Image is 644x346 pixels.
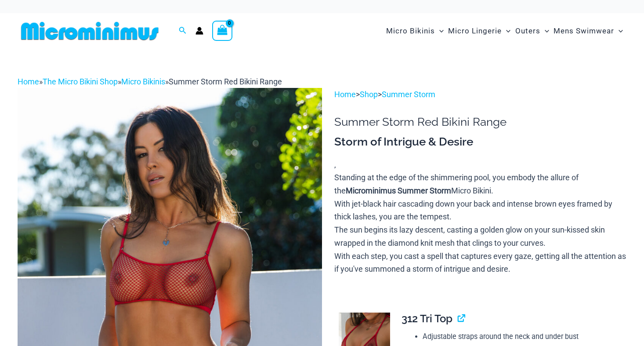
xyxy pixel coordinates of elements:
[423,330,619,343] li: Adjustable straps around the neck and under bust
[448,20,502,42] span: Micro Lingerie
[121,77,165,86] a: Micro Bikinis
[195,27,203,35] a: Account icon link
[614,20,623,42] span: Menu Toggle
[515,20,540,42] span: Outers
[334,135,626,149] h3: Storm of Intrigue & Desire
[346,186,451,195] b: Microminimus Summer Storm
[179,25,187,36] a: Search icon link
[513,18,551,44] a: OutersMenu ToggleMenu Toggle
[435,20,444,42] span: Menu Toggle
[384,18,446,44] a: Micro BikinisMenu ToggleMenu Toggle
[386,20,435,42] span: Micro Bikinis
[383,16,626,46] nav: Site Navigation
[554,20,614,42] span: Mens Swimwear
[334,135,626,276] div: ,
[446,18,513,44] a: Micro LingerieMenu ToggleMenu Toggle
[502,20,510,42] span: Menu Toggle
[43,77,118,86] a: The Micro Bikini Shop
[540,20,549,42] span: Menu Toggle
[402,312,452,325] span: 312 Tri Top
[334,90,356,99] a: Home
[382,90,435,99] a: Summer Storm
[334,115,626,129] h1: Summer Storm Red Bikini Range
[18,77,282,86] span: » » »
[360,90,378,99] a: Shop
[212,21,232,41] a: View Shopping Cart, empty
[334,88,626,101] p: > >
[18,21,162,41] img: MM SHOP LOGO FLAT
[551,18,625,44] a: Mens SwimwearMenu ToggleMenu Toggle
[169,77,282,86] span: Summer Storm Red Bikini Range
[334,171,626,276] p: Standing at the edge of the shimmering pool, you embody the allure of the Micro Bikini. With jet-...
[18,77,39,86] a: Home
